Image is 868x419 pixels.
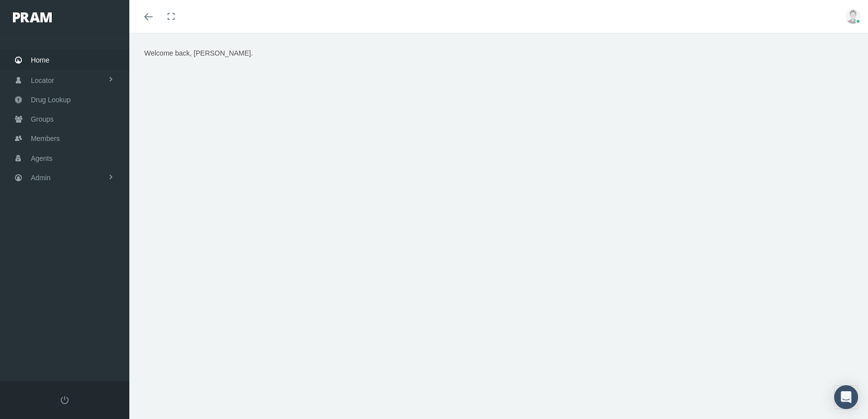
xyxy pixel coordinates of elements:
[31,149,53,168] span: Agents
[846,9,861,24] img: user-placeholder.jpg
[144,49,253,57] span: Welcome back, [PERSON_NAME].
[31,90,71,109] span: Drug Lookup
[31,71,54,90] span: Locator
[31,129,60,148] span: Members
[31,168,51,187] span: Admin
[31,51,49,70] span: Home
[834,385,858,409] div: Open Intercom Messenger
[31,110,54,129] span: Groups
[13,12,52,22] img: PRAM_20_x_78.png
